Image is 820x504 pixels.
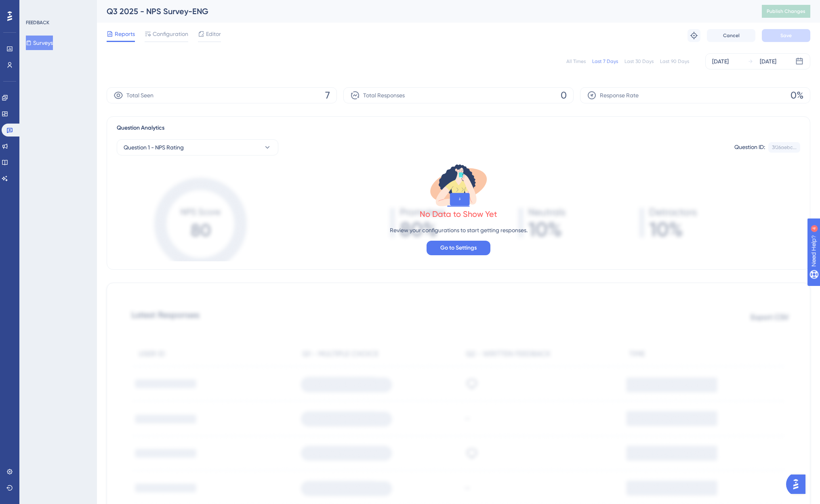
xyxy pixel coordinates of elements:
[26,36,53,50] button: Surveys
[153,29,188,39] span: Configuration
[592,58,618,65] div: Last 7 Days
[712,57,729,66] div: [DATE]
[115,29,135,39] span: Reports
[780,32,792,39] span: Save
[56,4,59,10] div: 4
[600,90,639,100] span: Response Rate
[117,139,278,155] button: Question 1 - NPS Rating
[107,6,742,17] div: Q3 2025 - NPS Survey-ENG
[762,5,810,18] button: Publish Changes
[734,142,765,153] div: Question ID:
[325,89,330,102] span: 7
[420,208,497,220] div: No Data to Show Yet
[723,32,740,39] span: Cancel
[760,57,776,66] div: [DATE]
[206,29,221,39] span: Editor
[791,89,803,102] span: 0%
[363,90,405,100] span: Total Responses
[19,2,50,12] span: Need Help?
[566,58,586,65] div: All Times
[26,19,49,26] div: FEEDBACK
[660,58,689,65] div: Last 90 Days
[624,58,654,65] div: Last 30 Days
[762,29,810,42] button: Save
[124,143,184,152] span: Question 1 - NPS Rating
[707,29,755,42] button: Cancel
[390,225,528,235] p: Review your configurations to start getting responses.
[786,472,810,496] iframe: UserGuiding AI Assistant Launcher
[767,8,805,15] span: Publish Changes
[772,144,797,151] div: 3f26aebc...
[440,243,477,253] span: Go to Settings
[117,123,164,133] span: Question Analytics
[126,90,153,100] span: Total Seen
[427,241,490,255] button: Go to Settings
[561,89,567,102] span: 0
